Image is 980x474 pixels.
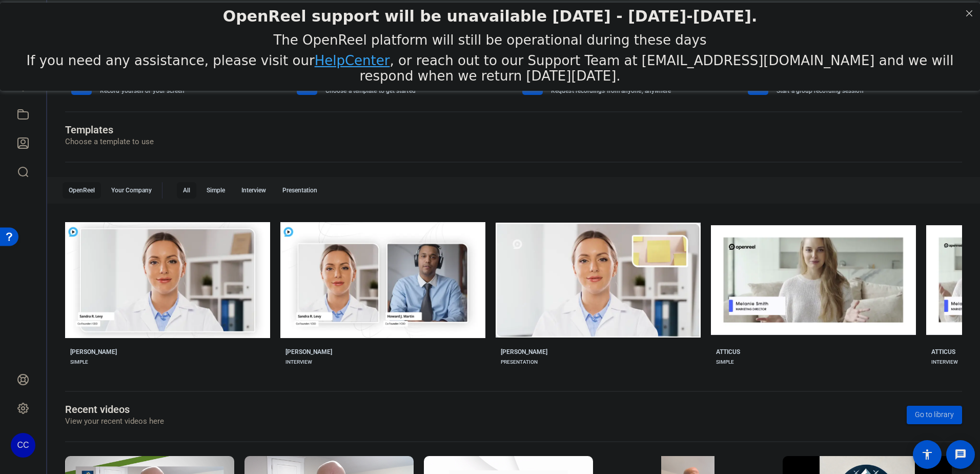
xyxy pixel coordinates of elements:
[285,348,332,356] div: [PERSON_NAME]
[70,348,117,356] div: [PERSON_NAME]
[276,182,323,199] div: Presentation
[235,182,272,199] div: Interview
[551,88,714,94] mat-card-subtitle: Request recordings from anyone, anywhere
[200,182,231,199] div: Simple
[63,182,101,199] div: OpenReel
[501,348,547,356] div: [PERSON_NAME]
[325,88,488,94] mat-card-subtitle: Choose a template to get started
[177,182,196,199] div: All
[11,433,35,458] div: CC
[70,358,88,366] div: SIMPLE
[954,448,967,461] mat-icon: message
[105,182,158,199] div: Your Company
[501,358,538,366] div: PRESENTATION
[963,4,976,17] div: Close Step
[13,5,967,23] h2: OpenReel support will be unavailable Thursday - Friday, October 16th-17th.
[27,50,954,81] span: If you need any assistance, please visit our , or reach out to our Support Team at [EMAIL_ADDRESS...
[65,136,154,148] p: Choose a template to use
[921,448,933,461] mat-icon: accessibility
[716,348,740,356] div: ATTICUS
[931,358,958,366] div: INTERVIEW
[285,358,312,366] div: INTERVIEW
[777,88,940,94] mat-card-subtitle: Start a group recording session
[65,416,164,427] p: View your recent videos here
[273,30,706,45] span: The OpenReel platform will still be operational during these days
[315,50,390,66] a: HelpCenter
[915,409,954,420] span: Go to library
[100,88,263,94] mat-card-subtitle: Record yourself or your screen
[65,124,154,136] h1: Templates
[716,358,734,366] div: SIMPLE
[65,403,164,416] h1: Recent videos
[931,348,955,356] div: ATTICUS
[907,406,962,424] a: Go to library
